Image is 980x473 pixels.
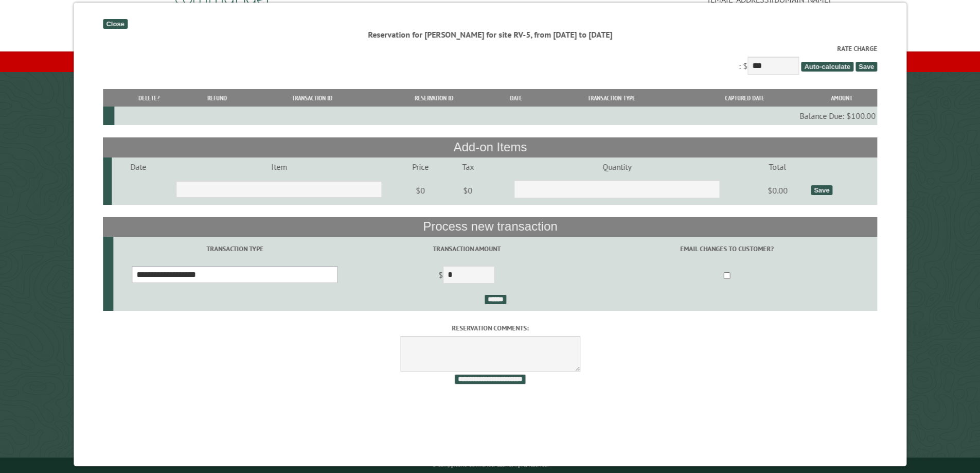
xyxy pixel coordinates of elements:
[103,137,877,157] th: Add-on Items
[112,157,164,176] td: Date
[184,89,250,107] th: Refund
[539,89,684,107] th: Transaction Type
[103,217,877,237] th: Process new transaction
[745,157,809,176] td: Total
[488,157,746,176] td: Quantity
[432,462,548,468] small: © Campground Commander LLC. All rights reserved.
[114,89,184,107] th: Delete?
[394,176,447,205] td: $0
[684,89,806,107] th: Captured Date
[103,44,877,77] div: : $
[103,44,877,54] label: Rate Charge
[103,29,877,40] div: Reservation for [PERSON_NAME] for site RV-5, from [DATE] to [DATE]
[250,89,374,107] th: Transaction ID
[578,244,876,254] label: Email changes to customer?
[493,89,539,107] th: Date
[806,89,877,107] th: Amount
[114,107,877,125] td: Balance Due: $100.00
[447,157,488,176] td: Tax
[164,157,394,176] td: Item
[103,19,127,29] div: Close
[447,176,488,205] td: $0
[115,244,354,254] label: Transaction Type
[856,62,877,72] span: Save
[103,323,877,333] label: Reservation comments:
[358,244,575,254] label: Transaction Amount
[394,157,447,176] td: Price
[356,261,577,290] td: $
[375,89,493,107] th: Reservation ID
[745,176,809,205] td: $0.00
[811,185,832,195] div: Save
[801,62,853,72] span: Auto-calculate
